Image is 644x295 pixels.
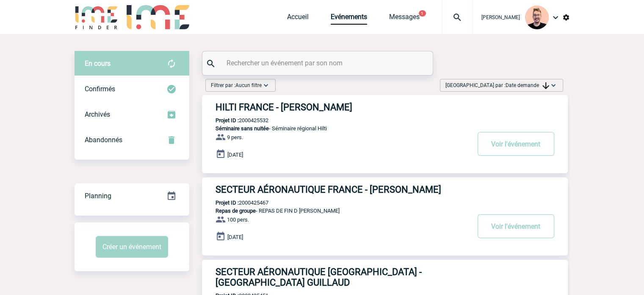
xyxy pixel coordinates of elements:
[75,102,189,127] div: Retrouvez ici tous les événements que vous avez décidé d'archiver
[287,13,309,25] a: Accueil
[227,152,243,158] span: [DATE]
[224,57,413,69] input: Rechercher un événement par son nom
[216,199,239,206] b: Projet ID :
[75,5,119,29] img: IME-Finder
[216,117,239,124] b: Projet ID :
[216,184,470,195] h3: SECTEUR AÉRONAUTIQUE FRANCE - [PERSON_NAME]
[227,234,243,240] span: [DATE]
[235,82,262,88] span: Aucun filtre
[85,59,111,67] span: En cours
[85,136,122,144] span: Abandonnés
[75,127,189,153] div: Retrouvez ici tous vos événements annulés
[389,13,420,25] a: Messages
[481,14,520,20] span: [PERSON_NAME]
[525,6,549,29] img: 129741-1.png
[216,267,470,288] h3: SECTEUR AÉRONAUTIQUE [GEOGRAPHIC_DATA] - [GEOGRAPHIC_DATA] GUILLAUD
[85,110,110,118] span: Archivés
[542,82,549,89] img: arrow_downward.png
[202,267,568,288] a: SECTEUR AÉRONAUTIQUE [GEOGRAPHIC_DATA] - [GEOGRAPHIC_DATA] GUILLAUD
[549,81,558,90] img: baseline_expand_more_white_24dp-b.png
[202,117,268,124] p: 2000425532
[75,51,189,76] div: Retrouvez ici tous vos évènements avant confirmation
[419,10,426,17] button: 1
[75,183,189,208] a: Planning
[211,81,262,90] span: Filtrer par :
[227,134,243,140] span: 9 pers.
[96,236,168,258] button: Créer un événement
[506,82,549,88] span: Date demande
[262,81,270,90] img: baseline_expand_more_white_24dp-b.png
[202,102,568,112] a: HILTI FRANCE - [PERSON_NAME]
[331,13,367,25] a: Evénements
[216,125,269,132] span: Séminaire sans nuitée
[227,216,249,223] span: 100 pers.
[216,208,256,214] span: Repas de groupe
[202,208,470,214] p: - REPAS DE FIN D [PERSON_NAME]
[216,102,470,112] h3: HILTI FRANCE - [PERSON_NAME]
[478,214,554,238] button: Voir l'événement
[85,192,111,200] span: Planning
[85,85,115,93] span: Confirmés
[202,199,268,206] p: 2000425467
[202,184,568,195] a: SECTEUR AÉRONAUTIQUE FRANCE - [PERSON_NAME]
[445,81,549,90] span: [GEOGRAPHIC_DATA] par :
[75,183,189,209] div: Retrouvez ici tous vos événements organisés par date et état d'avancement
[202,125,470,132] p: - Séminaire régional Hilti
[478,132,554,156] button: Voir l'événement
